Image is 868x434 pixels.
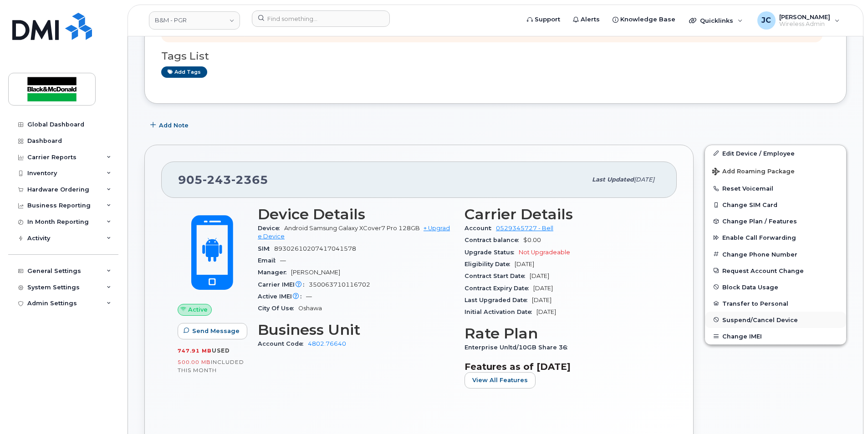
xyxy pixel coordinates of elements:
[258,340,308,347] span: Account Code
[465,206,660,222] h3: Carrier Details
[178,359,211,365] span: 500.00 MB
[705,180,846,197] button: Reset Voicemail
[465,325,660,342] h3: Rate Plan
[203,173,231,187] span: 243
[751,11,846,30] div: Jackie Cox
[178,358,244,373] span: included this month
[634,176,654,183] span: [DATE]
[258,293,306,300] span: Active IMEI
[705,246,846,262] button: Change Phone Number
[298,305,322,312] span: Oshawa
[523,237,541,243] span: $0.00
[705,161,846,180] button: Add Roaming Package
[683,11,749,30] div: Quicklinks
[465,308,536,315] span: Initial Activation Date
[705,312,846,328] button: Suspend/Cancel Device
[258,257,280,264] span: Email
[306,293,312,300] span: —
[465,361,660,372] h3: Features as of [DATE]
[530,273,549,279] span: [DATE]
[779,13,830,20] span: [PERSON_NAME]
[722,218,797,225] span: Change Plan / Features
[705,328,846,344] button: Change IMEI
[212,347,230,354] span: used
[567,10,606,29] a: Alerts
[178,173,268,187] span: 905
[465,237,523,243] span: Contract balance
[258,206,454,222] h3: Device Details
[536,308,556,315] span: [DATE]
[705,145,846,161] a: Edit Device / Employee
[291,269,340,276] span: [PERSON_NAME]
[761,15,771,26] span: JC
[280,257,286,264] span: —
[178,348,212,354] span: 747.91 MB
[700,17,733,24] span: Quicklinks
[722,234,796,241] span: Enable Call Forwarding
[705,295,846,312] button: Transfer to Personal
[705,213,846,229] button: Change Plan / Features
[465,273,530,279] span: Contract Start Date
[231,173,268,187] span: 2365
[258,225,284,232] span: Device
[465,297,532,303] span: Last Upgraded Date
[308,340,346,347] a: 4802.76640
[258,245,274,252] span: SIM
[592,176,634,183] span: Last updated
[465,225,496,232] span: Account
[496,225,553,232] a: 0529345727 - Bell
[581,15,600,24] span: Alerts
[258,281,309,288] span: Carrier IMEI
[188,305,208,314] span: Active
[258,305,298,312] span: City Of Use
[606,10,682,29] a: Knowledge Base
[515,261,534,267] span: [DATE]
[274,245,356,252] span: 89302610207417041578
[533,285,553,292] span: [DATE]
[722,316,798,323] span: Suspend/Cancel Device
[258,269,291,276] span: Manager
[519,249,570,256] span: Not Upgradeable
[159,121,189,130] span: Add Note
[178,323,247,339] button: Send Message
[620,15,675,24] span: Knowledge Base
[161,66,207,78] a: Add tags
[705,197,846,213] button: Change SIM Card
[465,344,572,351] span: Enterprise Unltd/10GB Share 36
[779,20,830,28] span: Wireless Admin
[472,376,528,384] span: View All Features
[161,50,830,62] h3: Tags List
[712,168,795,177] span: Add Roaming Package
[465,261,515,267] span: Eligibility Date
[465,285,533,292] span: Contract Expiry Date
[252,10,390,27] input: Find something...
[521,10,567,29] a: Support
[192,327,240,335] span: Send Message
[532,297,551,303] span: [DATE]
[284,225,420,232] span: Android Samsung Galaxy XCover7 Pro 128GB
[144,117,196,134] button: Add Note
[535,15,560,24] span: Support
[705,229,846,246] button: Enable Call Forwarding
[465,372,536,389] button: View All Features
[258,322,454,338] h3: Business Unit
[705,279,846,295] button: Block Data Usage
[149,11,240,30] a: B&M - PGR
[309,281,370,288] span: 350063710116702
[465,249,519,256] span: Upgrade Status
[705,262,846,279] button: Request Account Change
